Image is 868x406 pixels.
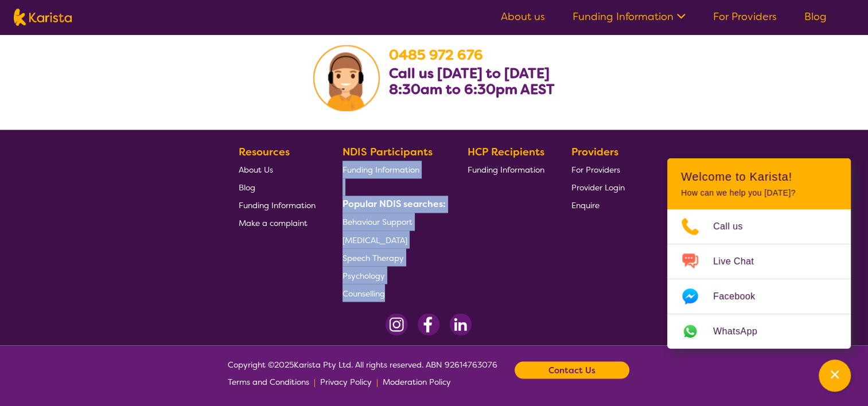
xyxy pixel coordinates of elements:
[573,10,686,24] a: Funding Information
[468,145,544,159] b: HCP Recipients
[713,323,771,340] span: WhatsApp
[383,376,451,387] span: Moderation Policy
[389,64,550,83] b: Call us [DATE] to [DATE]
[342,231,441,248] a: [MEDICAL_DATA]
[239,178,316,196] a: Blog
[571,165,620,175] span: For Providers
[713,253,768,270] span: Live Chat
[376,373,378,390] p: |
[239,218,308,228] span: Make a complaint
[239,196,316,214] a: Funding Information
[417,313,440,335] img: Facebook
[389,46,483,64] a: 0485 972 676
[14,9,72,26] img: Karista logo
[342,165,419,175] span: Funding Information
[239,182,255,193] span: Blog
[342,198,446,210] b: Popular NDIS searches:
[320,376,372,387] span: Privacy Policy
[681,170,837,184] h2: Welcome to Karista!
[239,200,316,210] span: Funding Information
[342,252,404,263] span: Speech Therapy
[667,209,851,349] ul: Choose channel
[389,80,555,99] b: 8:30am to 6:30pm AEST
[342,270,385,280] span: Psychology
[314,373,316,390] p: |
[342,145,433,159] b: NDIS Participants
[571,182,625,193] span: Provider Login
[386,313,408,335] img: Instagram
[239,145,290,159] b: Resources
[342,213,441,231] a: Behaviour Support
[571,200,600,210] span: Enquire
[239,214,316,232] a: Make a complaint
[342,161,441,178] a: Funding Information
[383,373,451,390] a: Moderation Policy
[449,313,472,335] img: LinkedIn
[804,10,827,24] a: Blog
[342,248,441,266] a: Speech Therapy
[228,373,309,390] a: Terms and Conditions
[713,288,769,305] span: Facebook
[342,284,441,302] a: Counselling
[342,266,441,284] a: Psychology
[501,10,545,24] a: About us
[239,161,316,178] a: About Us
[342,288,385,298] span: Counselling
[228,356,497,390] span: Copyright © 2025 Karista Pty Ltd. All rights reserved. ABN 92614763076
[571,178,625,196] a: Provider Login
[681,188,837,198] p: How can we help you [DATE]?
[313,45,380,111] img: Karista Client Service
[320,373,372,390] a: Privacy Policy
[342,235,407,245] span: [MEDICAL_DATA]
[468,165,544,175] span: Funding Information
[548,361,595,378] b: Contact Us
[713,218,757,235] span: Call us
[571,161,625,178] a: For Providers
[819,360,851,392] button: Channel Menu
[468,161,544,178] a: Funding Information
[713,10,777,24] a: For Providers
[239,165,273,175] span: About Us
[667,158,851,349] div: Channel Menu
[571,196,625,214] a: Enquire
[228,376,309,387] span: Terms and Conditions
[342,217,412,227] span: Behaviour Support
[571,145,618,159] b: Providers
[667,314,851,349] a: Web link opens in a new tab.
